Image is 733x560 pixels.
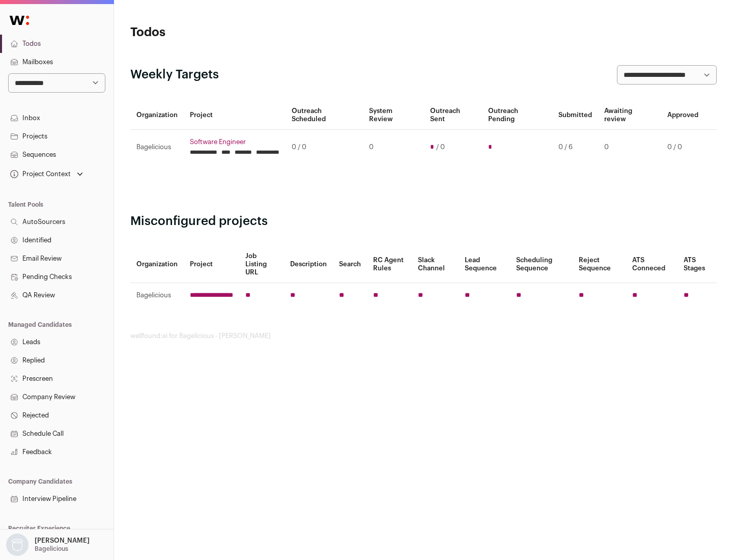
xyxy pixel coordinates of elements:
th: Search [333,246,367,283]
th: System Review [363,101,424,130]
button: Open dropdown [4,534,92,556]
td: 0 / 6 [552,130,598,165]
th: Outreach Pending [482,101,552,130]
th: ATS Stages [678,246,717,283]
th: Slack Channel [412,246,459,283]
th: Outreach Sent [424,101,483,130]
th: Scheduling Sequence [510,246,573,283]
a: Software Engineer [190,138,279,146]
h1: Todos [130,24,326,41]
p: Bagelicious [35,545,68,553]
th: Outreach Scheduled [286,101,363,130]
p: [PERSON_NAME] [35,537,90,545]
img: Wellfound [4,10,35,31]
td: 0 [363,130,424,165]
th: Project [184,246,239,283]
div: Project Context [8,170,71,178]
th: RC Agent Rules [367,246,411,283]
th: Submitted [552,101,598,130]
th: Project [184,101,286,130]
img: nopic.png [6,534,29,556]
h2: Misconfigured projects [130,213,717,230]
th: ATS Conneced [626,246,677,283]
th: Organization [130,101,184,130]
td: Bagelicious [130,283,184,308]
th: Description [284,246,333,283]
th: Approved [661,101,704,130]
th: Job Listing URL [239,246,284,283]
td: 0 [598,130,661,165]
td: Bagelicious [130,130,184,165]
th: Lead Sequence [459,246,510,283]
h2: Weekly Targets [130,67,219,83]
td: 0 / 0 [661,130,704,165]
button: Open dropdown [8,167,85,181]
td: 0 / 0 [286,130,363,165]
th: Reject Sequence [573,246,627,283]
span: / 0 [436,143,445,151]
footer: wellfound:ai for Bagelicious - [PERSON_NAME] [130,332,717,340]
th: Organization [130,246,184,283]
th: Awaiting review [598,101,661,130]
